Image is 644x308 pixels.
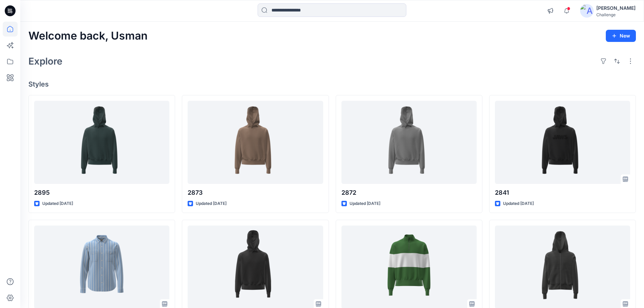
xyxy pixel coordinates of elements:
a: 2895 [34,101,169,184]
p: Updated [DATE] [42,200,73,207]
div: Challenge [596,12,636,17]
p: 2872 [341,188,477,197]
h4: Styles [28,80,636,88]
a: 2841 [495,101,630,184]
div: [PERSON_NAME] [596,4,636,12]
h2: Welcome back, Usman [28,30,148,42]
p: Updated [DATE] [350,200,380,207]
p: Updated [DATE] [196,200,226,207]
a: 2873 [188,101,323,184]
p: Updated [DATE] [503,200,534,207]
img: avatar [580,4,594,18]
h2: Explore [28,56,63,67]
a: 2872 [341,101,477,184]
button: New [606,30,636,42]
p: 2841 [495,188,630,197]
p: 2895 [34,188,169,197]
p: 2873 [188,188,323,197]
